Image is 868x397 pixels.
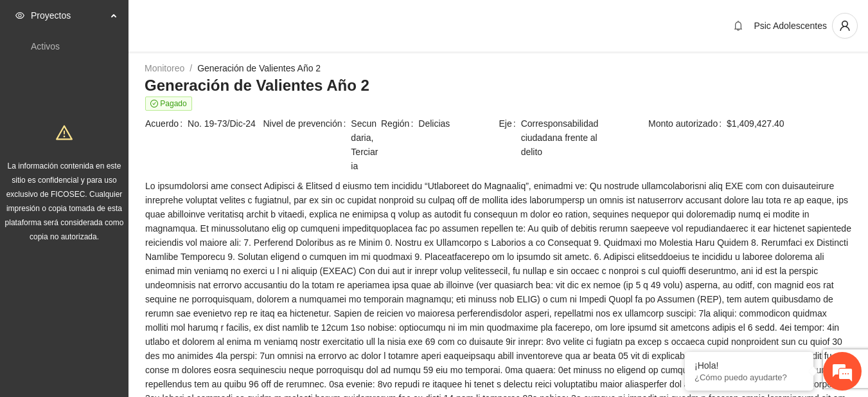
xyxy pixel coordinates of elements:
span: No. 19-73/Dic-24 [188,116,261,131]
span: Región [381,116,418,131]
span: Psic Adolescentes [754,21,827,31]
h3: Generación de Valientes Año 2 [145,75,852,96]
span: Eje [499,116,521,159]
span: check-circle [150,100,158,107]
span: eye [15,11,24,20]
a: Activos [31,41,60,51]
a: Generación de Valientes Año 2 [197,63,321,73]
span: Proyectos [31,3,107,28]
span: bell [729,21,748,31]
span: Monto autorizado [648,116,727,131]
a: Monitoreo [145,63,184,73]
span: warning [56,124,73,141]
button: bell [728,15,748,36]
span: Corresponsabilidad ciudadana frente al delito [521,116,616,159]
span: user [833,20,857,32]
span: Pagado [145,97,192,111]
span: La información contenida en este sitio es confidencial y para uso exclusivo de FICOSEC. Cualquier... [5,162,124,241]
p: ¿Cómo puedo ayudarte? [695,373,804,382]
span: / [190,63,192,73]
button: user [832,13,858,39]
span: Nivel de prevención [263,116,351,173]
div: ¡Hola! [695,360,804,371]
span: Acuerdo [145,116,188,131]
span: Delicias [418,116,497,131]
span: $1,409,427.40 [727,116,851,131]
span: Secundaria, Terciaria [351,116,380,173]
